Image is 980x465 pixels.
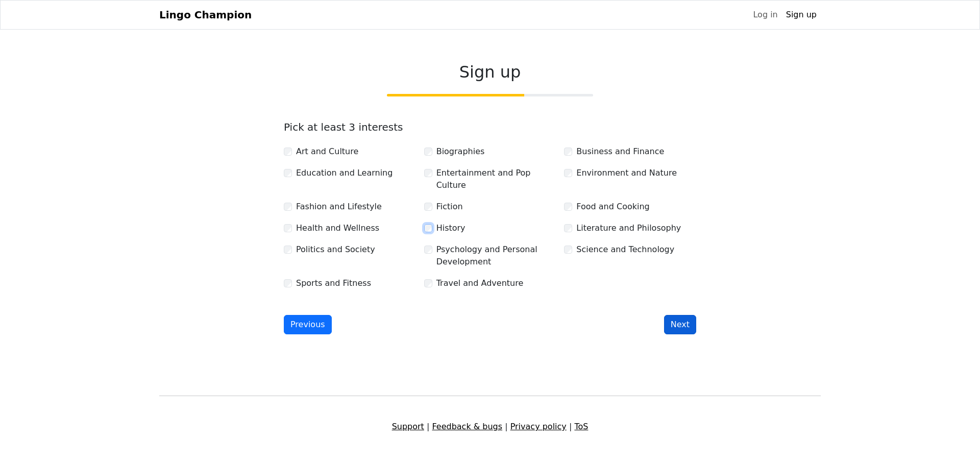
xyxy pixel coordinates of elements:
[284,121,403,133] label: Pick at least 3 interests
[576,222,681,234] label: Literature and Philosophy
[296,277,371,289] label: Sports and Fitness
[159,5,252,25] a: Lingo Champion
[296,167,393,179] label: Education and Learning
[782,5,821,25] a: Sign up
[576,145,664,158] label: Business and Finance
[436,201,463,213] label: Fiction
[296,222,379,234] label: Health and Wellness
[432,422,502,431] a: Feedback & bugs
[749,5,781,25] a: Log in
[576,167,677,179] label: Environment and Nature
[576,201,649,213] label: Food and Cooking
[284,315,332,334] button: Previous
[436,167,556,191] label: Entertainment and Pop Culture
[576,243,674,256] label: Science and Technology
[284,62,696,82] h2: Sign up
[436,243,556,268] label: Psychology and Personal Development
[436,222,465,234] label: History
[296,145,358,158] label: Art and Culture
[296,243,375,256] label: Politics and Society
[436,145,485,158] label: Biographies
[664,315,696,334] button: Next
[296,201,382,213] label: Fashion and Lifestyle
[392,422,424,431] a: Support
[436,277,524,289] label: Travel and Adventure
[574,422,588,431] a: ToS
[153,421,827,433] div: | | |
[510,422,567,431] a: Privacy policy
